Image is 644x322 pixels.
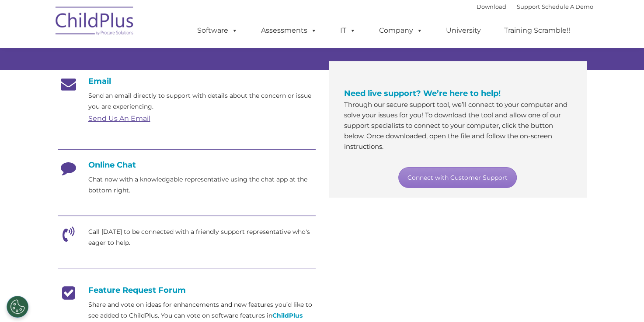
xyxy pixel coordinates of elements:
[88,90,316,112] p: Send an email directly to support with details about the concern or issue you are experiencing.
[7,296,28,318] button: Cookies Settings
[517,3,540,10] a: Support
[88,114,150,123] a: Send Us An Email
[188,22,247,39] a: Software
[331,22,365,39] a: IT
[51,0,139,44] img: ChildPlus by Procare Solutions
[344,99,571,152] p: Through our secure support tool, we’ll connect to your computer and solve your issues for you! To...
[370,22,432,39] a: Company
[542,3,593,10] a: Schedule A Demo
[58,285,316,295] h4: Feature Request Forum
[344,89,501,98] span: Need live support? We’re here to help!
[477,3,506,10] a: Download
[437,22,490,39] a: University
[88,226,316,248] p: Call [DATE] to be connected with a friendly support representative who's eager to help.
[58,160,316,170] h4: Online Chat
[477,3,593,10] font: |
[398,167,517,188] a: Connect with Customer Support
[252,22,326,39] a: Assessments
[88,174,316,196] p: Chat now with a knowledgable representative using the chat app at the bottom right.
[495,22,579,39] a: Training Scramble!!
[58,76,316,86] h4: Email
